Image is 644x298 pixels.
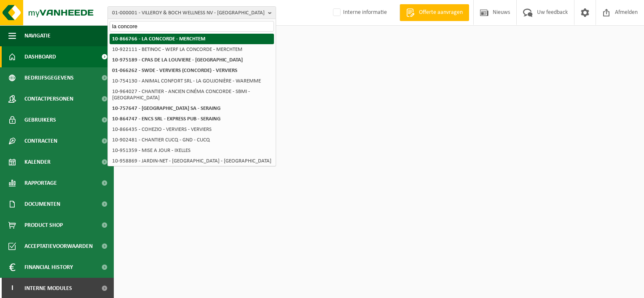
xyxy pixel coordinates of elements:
[24,236,93,257] span: Acceptatievoorwaarden
[112,7,265,19] span: 01-000001 - VILLEROY & BOCH WELLNESS NV - [GEOGRAPHIC_DATA]
[110,145,274,156] li: 10-951359 - MISE A JOUR - IXELLES
[24,25,51,46] span: Navigatie
[24,215,63,236] span: Product Shop
[331,6,387,19] label: Interne informatie
[110,44,274,55] li: 10-922111 - BETINOC - WERF LA CONCORDE - MERCHTEM
[24,109,56,130] span: Gebruikers
[24,152,51,173] span: Kalender
[110,156,274,166] li: 10-958869 - JARDIN-NET - [GEOGRAPHIC_DATA] - [GEOGRAPHIC_DATA]
[24,173,57,194] span: Rapportage
[110,124,274,135] li: 10-866435 - COHEZIO - VERVIERS - VERVIERS
[24,67,74,88] span: Bedrijfsgegevens
[24,130,57,152] span: Contracten
[110,86,274,103] li: 10-964027 - CHANTIER - ANCIEN CINÉMA CONCORDE - SBMI - [GEOGRAPHIC_DATA]
[24,88,73,109] span: Contactpersonen
[112,68,237,73] strong: 01-066262 - SWDE - VERVIERS (CONCORDE) - VERVIERS
[110,76,274,86] li: 10-754130 - ANIMAL CONFORT SRL - LA GOUJONIÈRE - WAREMME
[107,6,276,19] button: 01-000001 - VILLEROY & BOCH WELLNESS NV - [GEOGRAPHIC_DATA]
[112,57,243,63] strong: 10-975189 - CPAS DE LA LOUVIERE - [GEOGRAPHIC_DATA]
[417,8,465,17] span: Offerte aanvragen
[24,257,73,278] span: Financial History
[24,46,56,67] span: Dashboard
[110,135,274,145] li: 10-902481 - CHANTIER CUCQ - GND - CUCQ
[400,4,469,21] a: Offerte aanvragen
[112,116,220,122] strong: 10-864747 - ENCS SRL - EXPRESS PUB - SERAING
[24,194,60,215] span: Documenten
[112,36,205,42] strong: 10-866766 - LA CONCORDE - MERCHTEM
[110,21,274,32] input: Zoeken naar gekoppelde vestigingen
[112,106,220,111] strong: 10-757647 - [GEOGRAPHIC_DATA] SA - SERAING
